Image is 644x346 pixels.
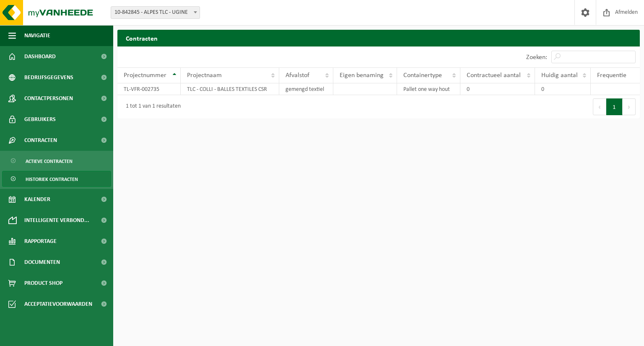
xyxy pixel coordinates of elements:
[24,189,50,210] span: Kalender
[24,25,50,46] span: Navigatie
[26,171,78,187] span: Historiek contracten
[2,171,111,187] a: Historiek contracten
[24,46,56,67] span: Dashboard
[606,98,623,115] button: 1
[526,54,547,61] label: Zoeken:
[117,83,181,95] td: TL-VFR-002735
[541,72,578,79] span: Huidig aantal
[24,130,57,151] span: Contracten
[286,72,309,79] span: Afvalstof
[460,83,535,95] td: 0
[181,83,279,95] td: TLC - COLLI - BALLES TEXTILES CSR
[111,6,200,19] span: 10-842845 - ALPES TLC - UGINE
[593,98,606,115] button: Previous
[26,153,73,169] span: Actieve contracten
[340,72,384,79] span: Eigen benaming
[24,88,73,109] span: Contactpersonen
[597,72,626,79] span: Frequentie
[2,153,111,169] a: Actieve contracten
[279,83,333,95] td: gemengd textiel
[467,72,521,79] span: Contractueel aantal
[24,273,62,294] span: Product Shop
[24,294,92,315] span: Acceptatievoorwaarden
[535,83,591,95] td: 0
[24,109,56,130] span: Gebruikers
[397,83,460,95] td: Pallet one way hout
[623,98,636,115] button: Next
[124,72,166,79] span: Projectnummer
[24,231,57,252] span: Rapportage
[24,210,89,231] span: Intelligente verbond...
[122,99,181,114] div: 1 tot 1 van 1 resultaten
[24,67,73,88] span: Bedrijfsgegevens
[117,30,640,46] h2: Contracten
[24,252,60,273] span: Documenten
[187,72,222,79] span: Projectnaam
[403,72,442,79] span: Containertype
[111,7,200,18] span: 10-842845 - ALPES TLC - UGINE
